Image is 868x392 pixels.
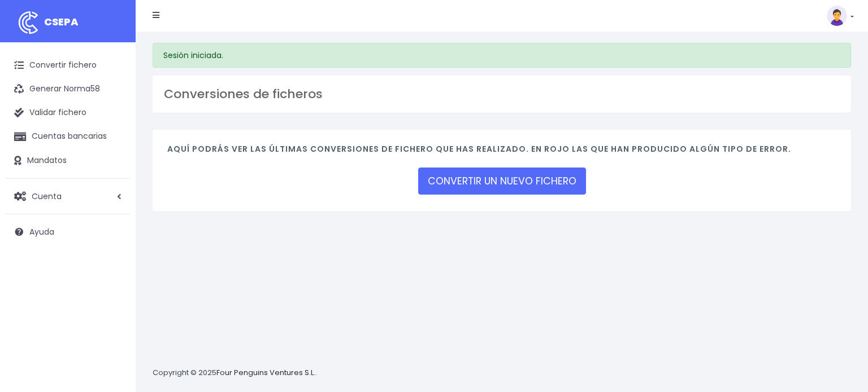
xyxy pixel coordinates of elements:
a: Cuentas bancarias [6,125,130,148]
a: Convertir fichero [6,54,130,77]
a: Ayuda [6,220,130,244]
span: CSEPA [44,15,79,29]
a: Validar fichero [6,101,130,125]
a: Generar Norma58 [6,77,130,101]
h4: Aquí podrás ver las últimas conversiones de fichero que has realizado. En rojo las que han produc... [167,144,836,160]
a: CONVERTIR UN NUEVO FICHERO [418,168,586,195]
a: Mandatos [6,149,130,173]
a: Cuenta [6,184,130,208]
span: Ayuda [29,226,54,237]
img: logo [14,8,42,37]
h3: Conversiones de ficheros [164,87,840,102]
div: Sesión iniciada. [153,43,851,68]
a: Four Penguins Ventures S.L. [216,367,315,378]
p: Copyright © 2025 . [153,367,317,379]
span: Cuenta [32,190,62,201]
img: profile [827,6,847,26]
